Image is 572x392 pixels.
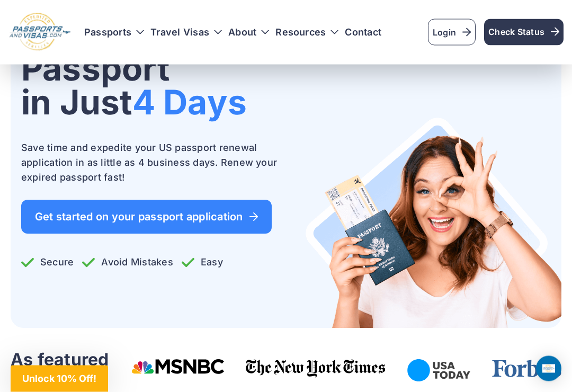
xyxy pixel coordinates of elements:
a: Check Status [484,19,564,46]
p: Secure [21,255,74,270]
h3: Passports [84,27,144,38]
a: Login [428,19,476,46]
a: Contact [345,27,381,38]
span: Check Status [488,25,559,38]
span: Unlock 10% Off! [22,373,96,384]
img: Logo [8,13,71,52]
h1: Renew your Passport in Just [21,18,278,120]
h3: As featured in: [11,350,123,392]
a: Get started on your passport application [21,200,272,234]
img: USA Today [407,360,470,382]
a: About [228,27,256,38]
p: Easy [182,255,223,270]
h3: Travel Visas [150,27,222,38]
img: Msnbc [131,360,225,375]
div: Open Intercom Messenger [536,356,561,381]
img: The New York Times [246,360,386,379]
span: Get started on your passport application [35,212,258,222]
p: Save time and expedite your US passport renewal application in as little as 4 business days. Rene... [21,141,278,185]
img: Forbes [491,360,561,378]
img: Renew your Passport in Just 4 Days [305,118,561,328]
p: Avoid Mistakes [82,255,173,270]
span: Login [433,26,471,39]
div: Unlock 10% Off! [11,366,108,392]
h3: Resources [275,27,338,38]
span: 4 Days [132,82,247,123]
